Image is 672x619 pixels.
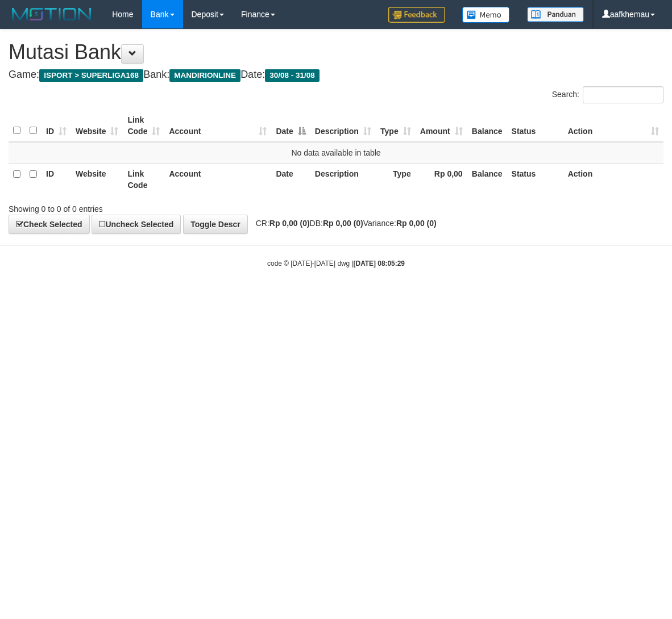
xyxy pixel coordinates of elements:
th: Action: activate to sort column ascending [563,110,663,142]
th: Balance [467,163,507,195]
input: Search: [583,86,663,103]
th: Account: activate to sort column ascending [164,110,271,142]
a: Check Selected [9,215,90,234]
div: Showing 0 to 0 of 0 entries [9,199,272,215]
th: ID [42,163,71,195]
th: Description [310,163,376,195]
td: No data available in table [9,142,663,164]
th: ID: activate to sort column ascending [42,110,71,142]
strong: [DATE] 08:05:29 [354,260,405,267]
strong: Rp 0,00 (0) [396,219,437,228]
th: Status [507,163,563,195]
th: Amount: activate to sort column ascending [416,110,467,142]
small: code © [DATE]-[DATE] dwg | [267,260,405,267]
th: Type: activate to sort column ascending [376,110,416,142]
th: Link Code: activate to sort column ascending [123,110,164,142]
strong: Rp 0,00 (0) [323,219,363,228]
th: Link Code [123,163,164,195]
h1: Mutasi Bank [9,41,663,64]
th: Account [164,163,271,195]
a: Uncheck Selected [92,215,181,234]
h4: Game: Bank: Date: [9,69,663,81]
th: Balance [467,110,507,142]
th: Status [507,110,563,142]
span: 30/08 - 31/08 [265,69,320,82]
img: panduan.png [527,7,584,22]
th: Website [71,163,123,195]
a: Toggle Descr [183,215,248,234]
label: Search: [552,86,663,103]
span: ISPORT > SUPERLIGA168 [39,69,143,82]
img: Button%20Memo.svg [462,7,510,23]
th: Website: activate to sort column ascending [71,110,123,142]
strong: Rp 0,00 (0) [269,219,310,228]
img: MOTION_logo.png [9,6,95,23]
th: Description: activate to sort column ascending [310,110,376,142]
th: Date [271,163,310,195]
span: CR: DB: Variance: [250,219,437,228]
th: Rp 0,00 [416,163,467,195]
span: MANDIRIONLINE [169,69,240,82]
th: Type [376,163,416,195]
th: Date: activate to sort column descending [271,110,310,142]
th: Action [563,163,663,195]
img: Feedback.jpg [388,7,445,23]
